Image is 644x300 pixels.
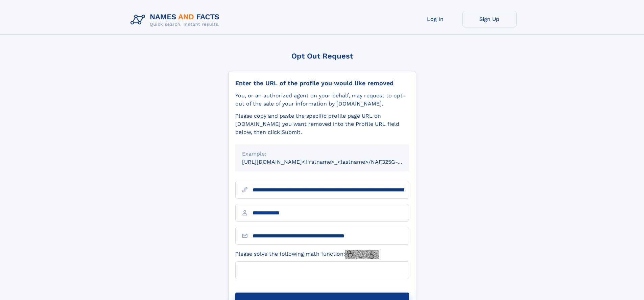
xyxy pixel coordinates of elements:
[462,11,517,27] a: Sign Up
[242,150,402,158] div: Example:
[235,112,409,136] div: Please copy and paste the specific profile page URL on [DOMAIN_NAME] you want removed into the Pr...
[408,11,462,27] a: Log In
[235,250,379,259] label: Please solve the following math function:
[235,92,409,108] div: You, or an authorized agent on your behalf, may request to opt-out of the sale of your informatio...
[242,159,422,165] small: [URL][DOMAIN_NAME]<firstname>_<lastname>/NAF325G-xxxxxxxx
[228,52,416,60] div: Opt Out Request
[235,79,409,87] div: Enter the URL of the profile you would like removed
[128,11,225,29] img: Logo Names and Facts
